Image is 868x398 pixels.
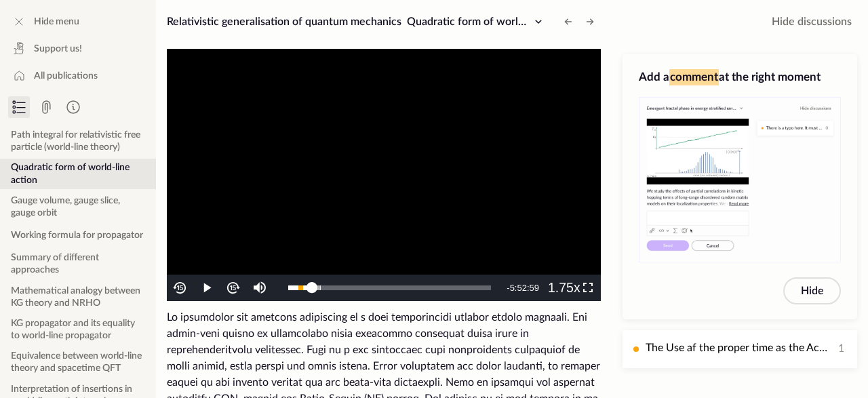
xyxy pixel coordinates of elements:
span: 5:52:59 [510,283,539,293]
button: Hide [783,277,841,304]
div: Video Player [167,49,601,301]
span: - [507,283,509,293]
div: Progress Bar [288,285,491,290]
span: Quadratic form of world-line action [407,16,578,27]
span: Hide menu [34,15,79,28]
span: All publications [34,69,98,83]
button: Relativistic generalisation of quantum mechanicsQuadratic form of world-line action [161,11,552,33]
button: Play [193,275,220,301]
span: Relativistic generalisation of quantum mechanics [167,16,401,27]
img: back [172,280,188,296]
span: Hide discussions [772,14,852,30]
button: The Use af the proper time as the Action is a very sound argument, that it's extremum gives rise ... [623,330,857,368]
button: Fullscreen [574,275,601,301]
p: The Use af the proper time as the Action is a very sound argument, that it's extremum gives rise ... [646,340,833,357]
button: Mute [246,275,273,301]
img: forth [225,280,241,296]
span: comment [669,69,719,85]
button: Playback Rate [548,275,574,301]
span: Support us! [34,42,82,56]
h3: Add a at the right moment [639,69,841,85]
